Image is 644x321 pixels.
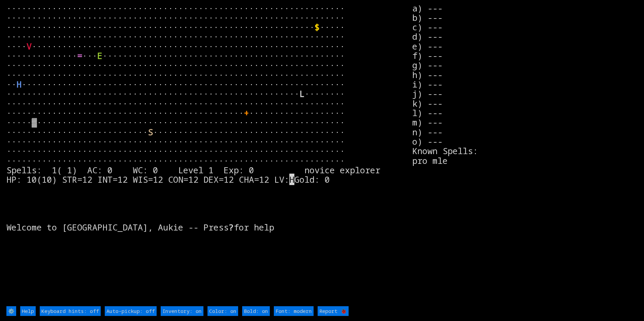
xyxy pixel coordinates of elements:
mark: H [289,174,294,185]
input: Keyboard hints: off [40,306,101,316]
input: Bold: on [242,306,270,316]
input: Inventory: on [161,306,203,316]
input: Help [20,306,36,316]
input: Report 🐞 [318,306,349,316]
font: $ [315,21,320,33]
font: E [97,50,102,61]
input: Font: modern [274,306,314,316]
font: L [299,88,304,99]
stats: a) --- b) --- c) --- d) --- e) --- f) --- g) --- h) --- i) --- j) --- k) --- l) --- m) --- n) ---... [412,3,638,305]
font: S [148,126,153,138]
b: ? [229,221,234,233]
input: Color: on [207,306,238,316]
font: = [77,50,82,61]
font: + [244,107,249,118]
input: ⚙️ [6,306,16,316]
input: Auto-pickup: off [105,306,157,316]
font: H [17,78,22,90]
font: V [27,40,32,52]
larn: ··································································· ·····························... [6,3,412,305]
